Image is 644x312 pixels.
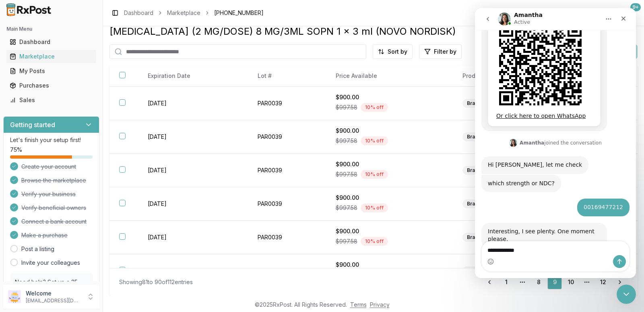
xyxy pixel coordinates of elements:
td: PAR0039 [248,187,326,221]
div: $900.00 [336,261,444,269]
div: Brand New [462,233,497,242]
button: Filter by [419,44,462,59]
img: User avatar [8,290,21,303]
a: Or click here to open WhatsApp [21,105,111,111]
button: Marketplace [3,50,99,63]
h3: Getting started [10,120,55,130]
div: Amantha says… [6,215,155,258]
div: $900.00 [336,127,444,135]
div: 00169477212 [102,191,155,208]
div: Marketplace [10,52,93,61]
div: Brand New [462,166,497,175]
a: Marketplace [167,9,200,17]
div: Interesting, I see plenty. One moment please. [6,215,132,240]
span: $997.58 [336,170,357,178]
p: [EMAIL_ADDRESS][DOMAIN_NAME] [26,297,82,304]
div: My Posts [10,67,93,75]
textarea: Message… [7,233,154,247]
a: Privacy [370,301,390,308]
a: Marketplace [6,49,96,64]
th: Expiration Date [138,65,248,87]
iframe: Intercom live chat [475,8,636,278]
td: PAR0039 [248,154,326,187]
div: Brand New [462,132,497,141]
span: Connect a bank account [21,218,87,226]
a: Invite your colleagues [21,259,80,267]
span: $997.58 [336,103,357,111]
button: Purchases [3,79,99,92]
img: RxPost Logo [3,3,55,16]
span: Filter by [434,48,456,56]
div: 10 % off [361,170,388,179]
a: Dashboard [6,35,96,49]
b: Amantha [45,132,69,138]
div: 9+ [630,3,641,11]
td: [DATE] [138,254,248,288]
nav: pagination [481,275,628,289]
img: Profile image for Amantha [34,131,42,139]
span: [PHONE_NUMBER] [214,9,264,17]
span: Create your account [21,163,76,171]
button: Send a message… [138,247,151,260]
button: Emoji picker [12,250,19,257]
div: $900.00 [336,227,444,235]
p: Welcome [26,289,82,297]
div: $900.00 [336,160,444,168]
iframe: Intercom live chat [617,285,636,304]
h2: Main Menu [6,26,96,32]
th: Lot # [248,65,326,87]
div: Dashboard [10,38,93,46]
th: Price Available [326,65,453,87]
span: Verify your business [21,190,76,198]
div: $900.00 [336,194,444,202]
td: [DATE] [138,187,248,221]
div: Interesting, I see plenty. One moment please. [13,220,126,235]
button: 9+ [625,6,638,19]
div: Kevin says… [6,191,155,215]
span: $997.58 [336,137,357,145]
div: 10 % off [361,103,388,112]
td: [DATE] [138,154,248,187]
nav: breadcrumb [124,9,264,17]
div: [MEDICAL_DATA] (2 MG/DOSE) 8 MG/3ML SOPN 1 x 3 ml (NOVO NORDISK) [109,25,638,38]
td: [DATE] [138,87,248,120]
a: 10 [563,275,578,289]
a: 8 [531,275,546,289]
div: which strength or NDC? [13,172,80,180]
button: Dashboard [3,36,99,48]
div: Sales [10,96,93,104]
button: Sales [3,94,99,107]
a: My Posts [6,64,96,78]
th: Product Condition [453,65,577,87]
a: 1 [499,275,514,289]
span: $997.58 [336,204,357,212]
div: Hi [PERSON_NAME], let me check [13,153,107,161]
div: Amantha says… [6,130,155,148]
div: 10 % off [361,203,388,212]
div: Brand New [462,99,497,108]
td: PAR0039 [248,120,326,154]
div: which strength or NDC? [6,167,86,184]
a: Sales [6,93,96,107]
div: Amantha says… [6,148,155,167]
div: joined the conversation [45,131,127,138]
div: Purchases [10,82,93,90]
a: Terms [350,301,367,308]
span: Browse the marketplace [21,176,86,184]
p: Need help? Set up a 25 minute call with our team to set up. [15,278,88,302]
a: Go to previous page [481,275,497,289]
a: Go to next page [612,275,628,289]
div: 10 % off [361,136,388,145]
td: [DATE] [138,120,248,154]
span: Sort by [388,48,407,56]
div: $900.00 [336,93,444,101]
span: 75 % [10,146,22,154]
a: 12 [596,275,610,289]
button: My Posts [3,65,99,77]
